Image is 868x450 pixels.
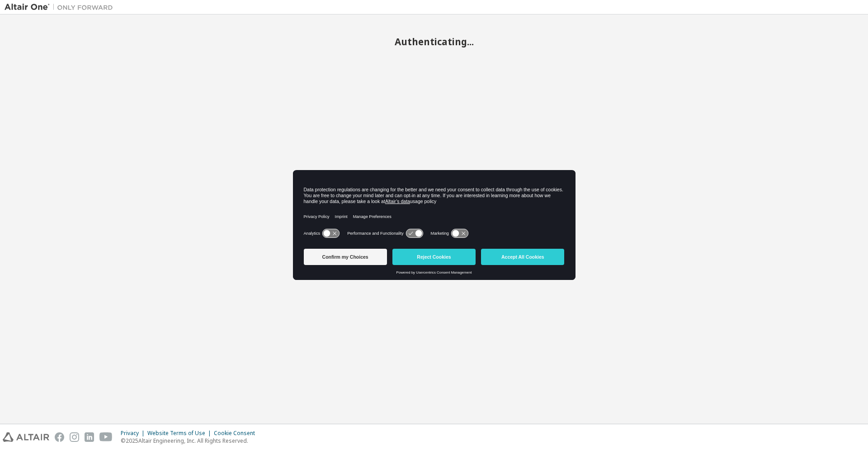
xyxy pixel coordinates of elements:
[70,432,79,442] img: instagram.svg
[85,432,94,442] img: linkedin.svg
[147,430,214,437] div: Website Terms of Use
[214,430,260,437] div: Cookie Consent
[3,432,49,442] img: altair_logo.svg
[121,430,147,437] div: Privacy
[55,432,64,442] img: facebook.svg
[5,36,863,47] h2: Authenticating...
[5,3,118,12] img: Altair One
[121,437,260,445] p: © 2025 Altair Engineering, Inc. All Rights Reserved.
[99,432,113,442] img: youtube.svg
